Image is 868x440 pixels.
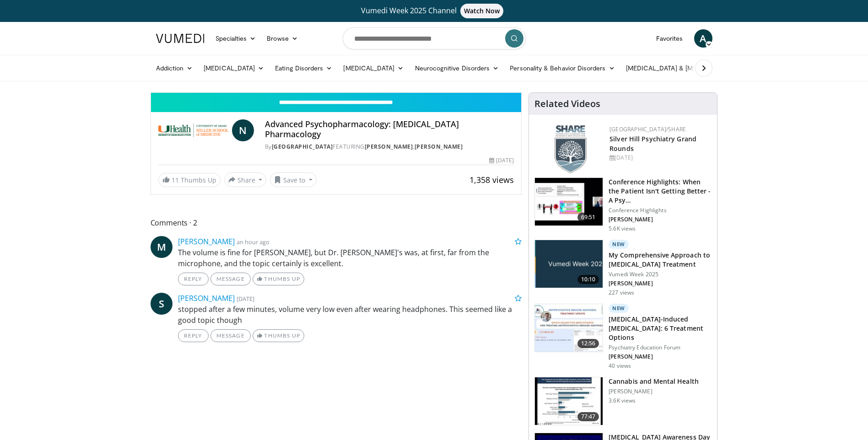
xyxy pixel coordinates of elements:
p: 227 views [609,289,634,296]
p: 40 views [609,362,631,370]
p: New [609,240,629,249]
a: [PERSON_NAME] [178,293,235,303]
p: [PERSON_NAME] [609,388,699,395]
a: 69:51 Conference Highlights: When the Patient Isn't Getting Better - A Psy… Conference Highlights... [534,177,712,232]
span: Watch Now [460,4,504,18]
p: Conference Highlights [609,207,712,214]
small: [DATE] [237,295,254,303]
a: Thumbs Up [253,329,304,342]
a: M [151,236,173,258]
a: Neurocognitive Disorders [410,59,505,77]
h3: Conference Highlights: When the Patient Isn't Getting Better - A Psy… [609,177,712,205]
a: S [151,293,173,315]
a: Vumedi Week 2025 ChannelWatch Now [157,4,711,18]
a: [PERSON_NAME] [178,236,235,247]
a: Message [210,273,251,285]
span: 10:10 [577,275,599,284]
div: [DATE] [489,156,514,165]
a: N [232,119,254,141]
p: [PERSON_NAME] [609,280,712,287]
a: [GEOGRAPHIC_DATA]/SHARE [609,125,686,133]
button: Save to [270,172,317,187]
a: Reply [178,273,209,285]
p: 5.6K views [609,225,636,232]
h4: Advanced Psychopharmacology: [MEDICAL_DATA] Pharmacology [265,119,514,139]
a: Reply [178,329,209,342]
h4: Related Videos [534,98,600,109]
a: A [694,29,712,48]
a: [PERSON_NAME] [415,143,463,150]
img: ae1082c4-cc90-4cd6-aa10-009092bfa42a.jpg.150x105_q85_crop-smart_upscale.jpg [535,240,603,288]
p: stopped after a few minutes, volume very low even after wearing headphones. This seemed like a go... [178,304,522,326]
input: Search topics, interventions [343,27,526,49]
a: 10:10 New My Comprehensive Approach to [MEDICAL_DATA] Treatment Vumedi Week 2025 [PERSON_NAME] 22... [534,240,712,296]
img: f8aaeb6d-318f-4fcf-bd1d-54ce21f29e87.png.150x105_q85_autocrop_double_scale_upscale_version-0.2.png [555,125,587,173]
span: 77:47 [577,412,599,421]
p: Psychiatry Education Forum [609,344,712,351]
a: Eating Disorders [270,59,338,77]
a: Message [210,329,251,342]
a: 12:56 New [MEDICAL_DATA]-Induced [MEDICAL_DATA]: 6 Treatment Options Psychiatry Education Forum [... [534,304,712,370]
span: Comments 2 [151,217,522,229]
a: [MEDICAL_DATA] [338,59,409,77]
p: [PERSON_NAME] [609,216,712,223]
p: 3.6K views [609,397,636,404]
p: New [609,304,629,313]
img: acc69c91-7912-4bad-b845-5f898388c7b9.150x105_q85_crop-smart_upscale.jpg [535,304,603,352]
h3: Cannabis and Mental Health [609,377,699,386]
small: an hour ago [237,238,270,246]
a: Thumbs Up [253,273,304,285]
div: By FEATURING , [265,143,514,151]
a: Addiction [151,59,199,77]
a: 77:47 Cannabis and Mental Health [PERSON_NAME] 3.6K views [534,377,712,425]
p: Vumedi Week 2025 [609,271,712,278]
a: 11 Thumbs Up [158,173,221,187]
a: [GEOGRAPHIC_DATA] [272,143,333,150]
a: Favorites [651,29,689,48]
img: VuMedi Logo [156,34,205,43]
a: Personality & Behavior Disorders [504,59,620,77]
h3: My Comprehensive Approach to [MEDICAL_DATA] Treatment [609,251,712,269]
img: 0e991599-1ace-4004-98d5-e0b39d86eda7.150x105_q85_crop-smart_upscale.jpg [535,377,603,425]
span: 69:51 [577,213,599,222]
a: [MEDICAL_DATA] & [MEDICAL_DATA] [620,59,751,77]
span: 12:56 [577,339,599,348]
span: 11 [172,176,179,184]
a: Silver Hill Psychiatry Grand Rounds [609,134,696,153]
a: Specialties [210,29,262,48]
a: [PERSON_NAME] [365,143,413,150]
span: 1,358 views [469,174,514,185]
button: Share [224,172,267,187]
img: 4362ec9e-0993-4580-bfd4-8e18d57e1d49.150x105_q85_crop-smart_upscale.jpg [535,178,603,225]
p: The volume is fine for [PERSON_NAME], but Dr. [PERSON_NAME]'s was, at first, far from the microph... [178,247,522,269]
img: University of Miami [158,119,228,141]
p: [PERSON_NAME] [609,353,712,360]
a: Browse [261,29,303,48]
div: [DATE] [609,154,710,162]
h3: [MEDICAL_DATA]-Induced [MEDICAL_DATA]: 6 Treatment Options [609,315,712,342]
a: [MEDICAL_DATA] [198,59,270,77]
